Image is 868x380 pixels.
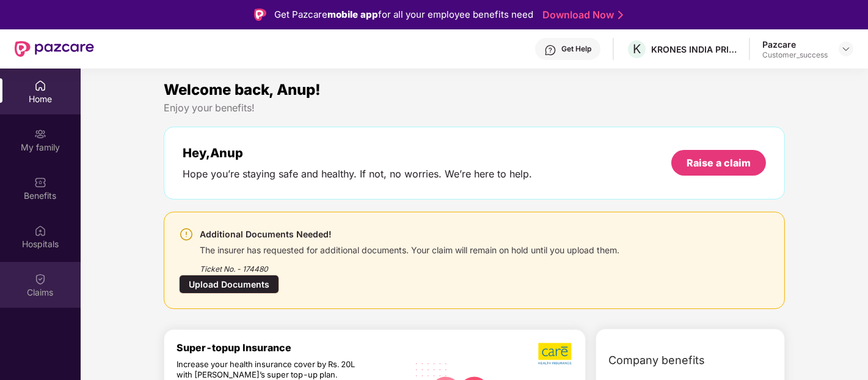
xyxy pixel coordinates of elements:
[179,275,279,294] div: Upload Documents
[633,42,641,56] span: K
[164,81,321,99] span: Welcome back, Anup!
[183,146,532,160] div: Hey, Anup
[34,80,46,92] img: svg+xml;base64,PHN2ZyBpZD0iSG9tZSIgeG1sbnM9Imh0dHA6Ly93d3cudzMub3JnLzIwMDAvc3ZnIiB3aWR0aD0iMjAiIG...
[561,44,591,54] div: Get Help
[164,102,785,114] div: Enjoy your benefits!
[34,225,46,237] img: svg+xml;base64,PHN2ZyBpZD0iSG9zcGl0YWxzIiB4bWxucz0iaHR0cDovL3d3dy53My5vcmcvMjAwMC9zdmciIHdpZHRoPS...
[34,128,46,140] img: svg+xml;base64,PHN2ZyB3aWR0aD0iMjAiIGhlaWdodD0iMjAiIHZpZXdCb3g9IjAgMCAyMCAyMCIgZmlsbD0ibm9uZSIgeG...
[34,273,46,285] img: svg+xml;base64,PHN2ZyBpZD0iQ2xhaW0iIHhtbG5zPSJodHRwOi8vd3d3LnczLm9yZy8yMDAwL3N2ZyIgd2lkdGg9IjIwIi...
[200,227,619,242] div: Additional Documents Needed!
[543,9,619,21] a: Download Now
[544,44,556,56] img: svg+xml;base64,PHN2ZyBpZD0iSGVscC0zMngzMiIgeG1sbnM9Imh0dHA6Ly93d3cudzMub3JnLzIwMDAvc3ZnIiB3aWR0aD...
[15,41,94,57] img: New Pazcare Logo
[254,9,266,21] img: Logo
[275,7,534,22] div: Get Pazcare for all your employee benefits need
[687,156,751,170] div: Raise a claim
[200,242,619,256] div: The insurer has requested for additional documents. Your claim will remain on hold until you uplo...
[651,43,737,55] div: KRONES INDIA PRIVATE LIMITED
[608,352,705,369] span: Company benefits
[183,168,532,181] div: Hope you’re staying safe and healthy. If not, no worries. We’re here to help.
[762,50,828,60] div: Customer_success
[177,359,355,380] div: Increase your health insurance cover by Rs. 20L with [PERSON_NAME]’s super top-up plan.
[538,342,573,365] img: b5dec4f62d2307b9de63beb79f102df3.png
[200,256,619,275] div: Ticket No. - 174480
[618,9,623,21] img: Stroke
[179,227,194,242] img: svg+xml;base64,PHN2ZyBpZD0iV2FybmluZ18tXzI0eDI0IiBkYXRhLW5hbWU9Ildhcm5pbmcgLSAyNHgyNCIgeG1sbnM9Im...
[328,9,379,20] strong: mobile app
[177,342,408,354] div: Super-topup Insurance
[34,176,46,188] img: svg+xml;base64,PHN2ZyBpZD0iQmVuZWZpdHMiIHhtbG5zPSJodHRwOi8vd3d3LnczLm9yZy8yMDAwL3N2ZyIgd2lkdGg9Ij...
[762,39,828,50] div: Pazcare
[841,44,851,54] img: svg+xml;base64,PHN2ZyBpZD0iRHJvcGRvd24tMzJ4MzIiIHhtbG5zPSJodHRwOi8vd3d3LnczLm9yZy8yMDAwL3N2ZyIgd2...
